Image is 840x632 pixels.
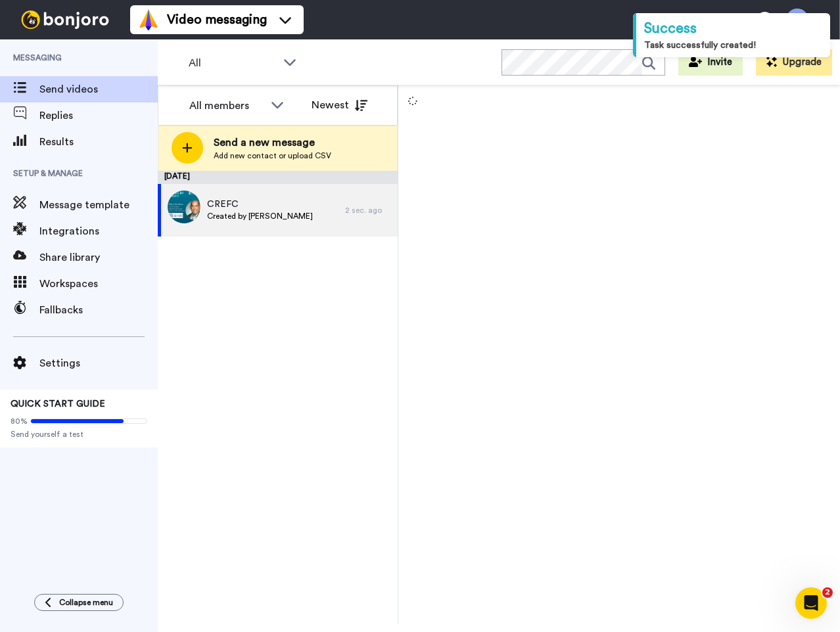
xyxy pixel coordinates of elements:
span: Created by [PERSON_NAME] [207,211,313,221]
button: Upgrade [756,49,832,76]
span: 80% [11,416,28,426]
span: Replies [39,108,158,124]
img: 3b301b22-c0e3-43d1-b31c-a5de0f07319c.jpg [168,191,200,223]
span: Workspaces [39,276,158,292]
span: All [189,55,277,71]
span: Integrations [39,223,158,239]
span: Fallbacks [39,302,158,318]
div: All members [189,98,264,114]
div: Task successfully created! [644,39,822,52]
button: Collapse menu [34,594,124,611]
button: Invite [678,49,743,76]
span: Send videos [39,81,158,97]
span: CREFC [207,198,313,211]
div: 2 sec. ago [345,205,391,215]
span: Video messaging [167,11,267,29]
img: bj-logo-header-white.svg [16,11,114,29]
span: Message template [39,197,158,213]
span: Send yourself a test [11,429,147,440]
button: Newest [302,92,377,118]
iframe: Intercom live chat [795,587,827,619]
span: Add new contact or upload CSV [214,150,331,161]
span: 2 [822,587,833,598]
div: Success [644,18,822,39]
img: vm-color.svg [138,9,159,30]
span: Collapse menu [59,597,113,608]
span: Results [39,134,158,150]
span: QUICK START GUIDE [11,399,105,409]
span: Settings [39,355,158,371]
span: Share library [39,250,158,265]
div: [DATE] [158,171,398,184]
span: Send a new message [214,135,331,150]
